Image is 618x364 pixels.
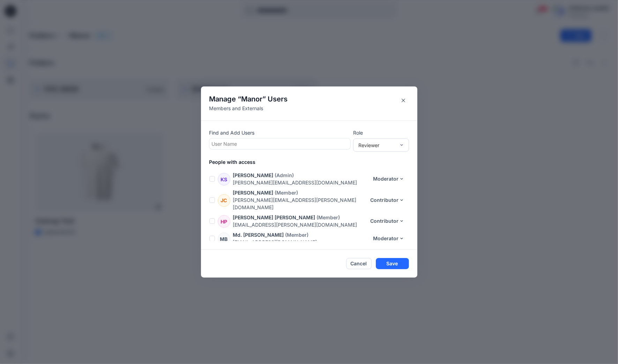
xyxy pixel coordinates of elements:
p: (Member) [317,214,340,221]
button: Contributor [366,215,409,227]
h4: Manage “ ” Users [209,95,288,103]
div: JC [218,194,230,207]
div: Reviewer [358,142,395,149]
p: [EMAIL_ADDRESS][PERSON_NAME][DOMAIN_NAME] [233,221,366,228]
p: [PERSON_NAME][EMAIL_ADDRESS][DOMAIN_NAME] [233,179,369,186]
p: [PERSON_NAME] [233,189,274,196]
button: Contributor [366,195,409,206]
button: Moderator [369,173,409,184]
button: Close [398,95,409,106]
p: (Member) [285,231,309,238]
div: MB [218,233,230,245]
p: Find and Add Users [209,129,350,136]
p: Md. [PERSON_NAME] [233,231,284,238]
p: Members and Externals [209,105,288,112]
p: [PERSON_NAME] [PERSON_NAME] [233,214,315,221]
div: KS [218,173,230,185]
button: Save [376,258,409,269]
span: Manor [241,95,263,103]
p: (Admin) [275,172,294,179]
p: Role [353,129,409,136]
p: People with access [209,158,417,166]
p: [PERSON_NAME] [233,172,274,179]
p: [PERSON_NAME][EMAIL_ADDRESS][PERSON_NAME][DOMAIN_NAME] [233,196,366,211]
p: (Member) [275,189,298,196]
div: HP [218,215,230,228]
p: [EMAIL_ADDRESS][DOMAIN_NAME] [233,238,369,246]
button: Cancel [346,258,372,269]
button: Moderator [369,233,409,244]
